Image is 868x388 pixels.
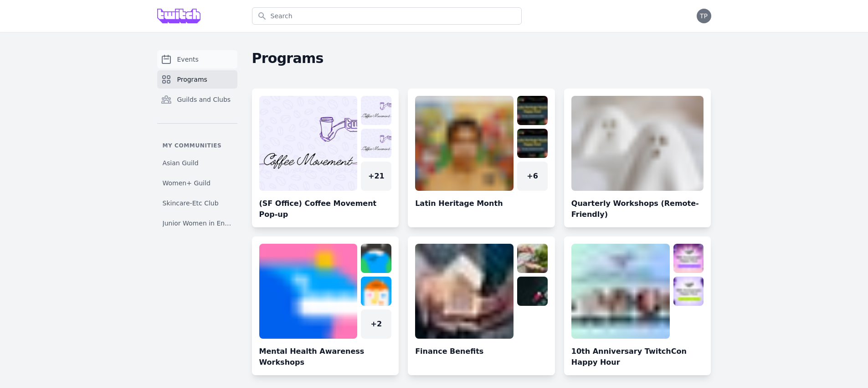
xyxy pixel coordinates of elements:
[252,50,711,67] h2: Programs
[177,55,199,64] span: Events
[177,95,231,104] span: Guilds and Clubs
[157,155,237,171] a: Asian Guild
[700,13,708,19] span: TP
[177,75,207,84] span: Programs
[157,70,237,89] a: Programs
[163,178,211,188] span: Women+ Guild
[157,215,237,231] a: Junior Women in Engineering Club
[157,175,237,191] a: Women+ Guild
[157,195,237,211] a: Skincare-Etc Club
[163,199,219,208] span: Skincare-Etc Club
[163,219,232,228] span: Junior Women in Engineering Club
[697,9,711,23] button: TP
[163,158,199,168] span: Asian Guild
[157,142,237,149] p: My communities
[157,50,237,68] a: Events
[157,50,237,231] nav: Sidebar
[157,90,237,109] a: Guilds and Clubs
[252,7,522,25] input: Search
[157,9,201,23] img: Grove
